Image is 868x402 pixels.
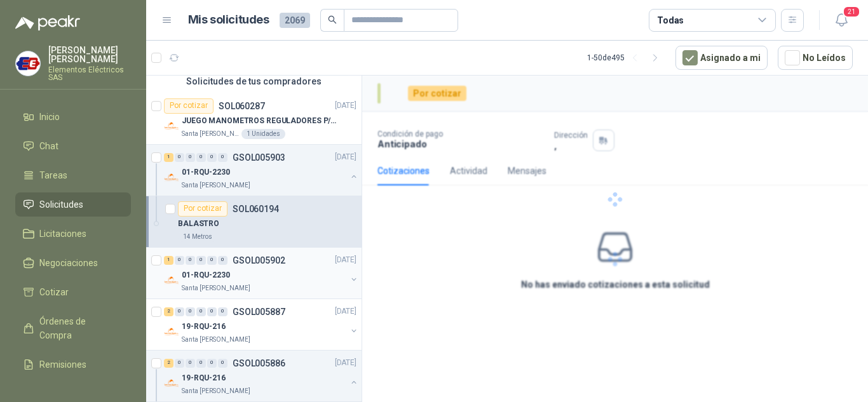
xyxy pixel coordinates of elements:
p: 19-RQU-216 [182,372,226,384]
p: Santa [PERSON_NAME] [182,386,250,396]
a: Solicitudes [15,192,131,217]
div: 0 [196,256,206,265]
img: Company Logo [16,51,40,76]
img: Company Logo [164,376,179,391]
p: [DATE] [335,100,356,112]
div: 0 [218,153,227,162]
div: 0 [218,307,227,316]
div: Solicitudes de tus compradores [146,69,362,93]
p: [PERSON_NAME] [PERSON_NAME] [48,46,131,64]
a: 1 0 0 0 0 0 GSOL005903[DATE] Company Logo01-RQU-2230Santa [PERSON_NAME] [164,150,359,191]
div: 0 [218,359,227,368]
a: 1 0 0 0 0 0 GSOL005902[DATE] Company Logo01-RQU-2230Santa [PERSON_NAME] [164,253,359,293]
img: Company Logo [164,170,179,185]
p: GSOL005886 [233,359,285,368]
div: Todas [657,13,684,27]
div: 0 [218,256,227,265]
span: Cotizar [39,285,69,299]
p: Santa [PERSON_NAME] [182,180,250,191]
a: Cotizar [15,280,131,304]
a: 2 0 0 0 0 0 GSOL005886[DATE] Company Logo19-RQU-216Santa [PERSON_NAME] [164,356,359,396]
div: 0 [175,307,184,316]
p: SOL060287 [219,102,265,111]
div: 0 [175,359,184,368]
div: 0 [186,359,195,368]
a: Chat [15,134,131,158]
div: 0 [175,256,184,265]
div: Por cotizar [164,98,214,114]
div: 0 [186,153,195,162]
p: [DATE] [335,151,356,163]
p: GSOL005903 [233,153,285,162]
a: Tareas [15,163,131,187]
span: Remisiones [39,358,86,372]
p: [DATE] [335,357,356,369]
img: Logo peakr [15,15,80,30]
button: Asignado a mi [675,46,768,70]
div: 0 [196,153,206,162]
div: 0 [207,359,217,368]
span: Negociaciones [39,256,98,270]
div: 0 [196,307,206,316]
p: GSOL005887 [233,307,285,316]
a: Licitaciones [15,222,131,246]
div: 2 [164,359,173,368]
p: GSOL005902 [233,256,285,265]
div: 0 [186,256,195,265]
div: Por cotizar [178,201,227,217]
a: 2 0 0 0 0 0 GSOL005887[DATE] Company Logo19-RQU-216Santa [PERSON_NAME] [164,304,359,345]
div: 1 Unidades [241,129,285,139]
button: No Leídos [778,46,853,70]
p: Elementos Eléctricos SAS [48,66,131,81]
p: SOL060194 [233,204,279,213]
span: Inicio [39,110,60,124]
a: Órdenes de Compra [15,309,131,347]
h1: Mis solicitudes [188,11,269,29]
a: Remisiones [15,352,131,377]
div: 0 [207,307,217,316]
p: Santa [PERSON_NAME] [182,335,250,345]
span: 21 [843,6,860,18]
p: [DATE] [335,254,356,266]
div: 1 [164,153,173,162]
a: Negociaciones [15,251,131,275]
p: 01-RQU-2230 [182,166,230,178]
span: Licitaciones [39,227,86,241]
span: Chat [39,139,58,153]
img: Company Logo [164,119,179,134]
button: 21 [830,9,853,32]
div: 2 [164,307,173,316]
div: 0 [207,153,217,162]
p: JUEGO MANOMETROS REGULADORES P/OXIGENO [182,115,340,127]
span: search [328,15,337,24]
p: 19-RQU-216 [182,321,226,333]
p: [DATE] [335,305,356,318]
a: Por cotizarSOL060194BALASTRO14 Metros [146,196,362,248]
div: 0 [207,256,217,265]
p: Santa [PERSON_NAME] [182,283,250,293]
p: BALASTRO [178,218,219,230]
a: Inicio [15,105,131,129]
div: 1 - 50 de 495 [587,48,665,68]
div: 14 Metros [178,232,217,242]
div: 0 [196,359,206,368]
span: Solicitudes [39,198,83,211]
p: 01-RQU-2230 [182,269,230,281]
span: Órdenes de Compra [39,314,119,342]
div: 0 [175,153,184,162]
img: Company Logo [164,325,179,340]
a: Por cotizarSOL060287[DATE] Company LogoJUEGO MANOMETROS REGULADORES P/OXIGENOSanta [PERSON_NAME]1... [146,93,362,145]
p: Santa [PERSON_NAME] [182,129,239,139]
span: 2069 [280,13,310,28]
div: 0 [186,307,195,316]
img: Company Logo [164,273,179,288]
span: Tareas [39,168,67,182]
div: 1 [164,256,173,265]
